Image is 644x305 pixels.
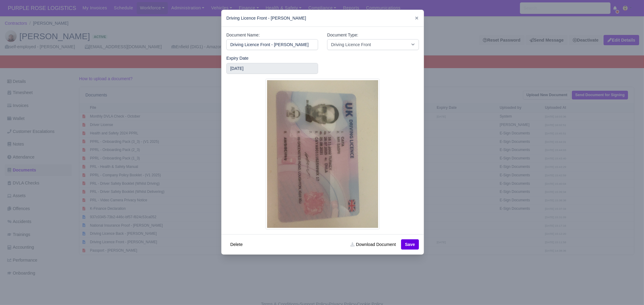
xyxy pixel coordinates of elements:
[226,32,260,39] label: Document Name:
[401,239,419,250] button: Save
[226,239,247,250] button: Delete
[346,239,400,250] a: Download Document
[226,55,249,62] label: Expiry Date
[614,276,644,305] iframe: Chat Widget
[222,10,424,27] div: Driving Licence Front - [PERSON_NAME]
[327,32,358,39] label: Document Type:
